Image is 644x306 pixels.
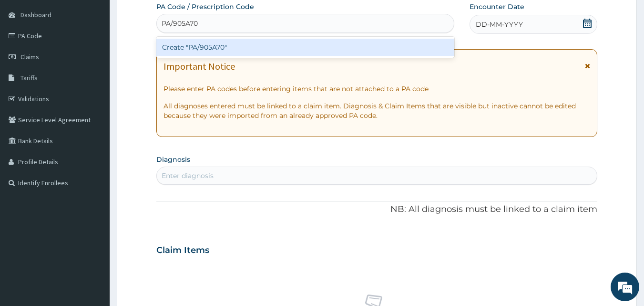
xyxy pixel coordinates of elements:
h3: Claim Items [156,245,209,256]
span: We're online! [55,92,132,189]
img: d_794563401_company_1708531726252_794563401 [18,48,39,72]
div: Create "PA/905A70" [156,39,455,56]
div: Enter diagnosis [162,171,214,180]
span: Tariffs [20,74,38,82]
label: PA Code / Prescription Code [156,2,254,11]
span: DD-MM-YYYY [476,20,523,29]
label: Diagnosis [156,155,190,164]
span: Dashboard [20,11,51,19]
textarea: Type your message and hit 'Enter' [5,204,182,238]
p: Please enter PA codes before entering items that are not attached to a PA code [164,84,591,94]
div: Chat with us now [50,53,160,66]
p: NB: All diagnosis must be linked to a claim item [156,203,598,216]
h1: Important Notice [164,61,235,72]
p: All diagnoses entered must be linked to a claim item. Diagnosis & Claim Items that are visible bu... [164,101,591,120]
span: Claims [20,53,39,61]
div: Minimize live chat window [156,5,179,28]
label: Encounter Date [470,2,524,11]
